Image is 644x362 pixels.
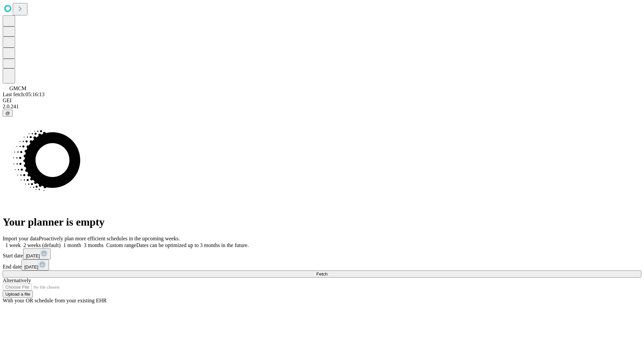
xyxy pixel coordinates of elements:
[9,85,26,91] span: GMCM
[21,259,49,270] button: [DATE]
[3,278,31,283] span: Alternatively
[316,271,327,277] span: Fetch
[3,92,45,97] span: Last fetch: 05:16:13
[3,298,107,303] span: With your OR schedule from your existing EHR
[3,98,641,104] div: GEI
[3,291,33,298] button: Upload a file
[23,242,61,248] span: 2 weeks (default)
[5,111,10,116] span: @
[3,216,641,228] h1: Your planner is empty
[39,236,180,241] span: Proactively plan more efficient schedules in the upcoming weeks.
[3,104,641,110] div: 2.0.241
[24,264,38,269] span: [DATE]
[23,248,51,259] button: [DATE]
[106,242,136,248] span: Custom range
[3,259,641,270] div: End date
[5,242,21,248] span: 1 week
[3,236,39,241] span: Import your data
[3,270,641,278] button: Fetch
[3,110,13,117] button: @
[3,248,641,259] div: Start date
[26,253,40,258] span: [DATE]
[84,242,104,248] span: 3 months
[136,242,249,248] span: Dates can be optimized up to 3 months in the future.
[63,242,81,248] span: 1 month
